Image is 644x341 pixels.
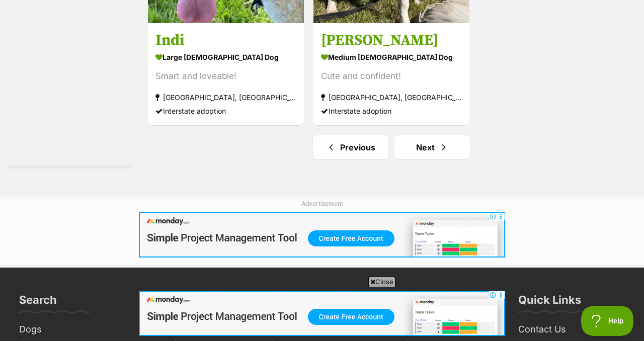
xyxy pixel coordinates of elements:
strong: [GEOGRAPHIC_DATA], [GEOGRAPHIC_DATA] [155,91,296,104]
iframe: Advertisement [139,212,505,258]
div: Smart and loveable! [155,69,296,83]
a: Indi large [DEMOGRAPHIC_DATA] Dog Smart and loveable! [GEOGRAPHIC_DATA], [GEOGRAPHIC_DATA] Inters... [148,23,304,125]
h3: [PERSON_NAME] [321,31,462,50]
div: Interstate adoption [155,104,296,118]
h3: Quick Links [518,293,581,313]
iframe: Help Scout Beacon - Open [581,306,634,336]
div: Cute and confident! [321,69,462,83]
strong: large [DEMOGRAPHIC_DATA] Dog [155,50,296,64]
a: Previous page [313,135,388,159]
strong: [GEOGRAPHIC_DATA], [GEOGRAPHIC_DATA] [321,91,462,104]
strong: medium [DEMOGRAPHIC_DATA] Dog [321,50,462,64]
a: [PERSON_NAME] medium [DEMOGRAPHIC_DATA] Dog Cute and confident! [GEOGRAPHIC_DATA], [GEOGRAPHIC_DA... [313,23,469,125]
h3: Search [19,293,57,313]
a: Contact Us [514,322,629,337]
iframe: Advertisement [139,291,505,336]
nav: Pagination [147,135,636,159]
a: Dogs [15,322,130,337]
a: Next page [394,135,470,159]
span: Close [368,277,395,287]
h3: Indi [155,31,296,50]
div: Interstate adoption [321,104,462,118]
